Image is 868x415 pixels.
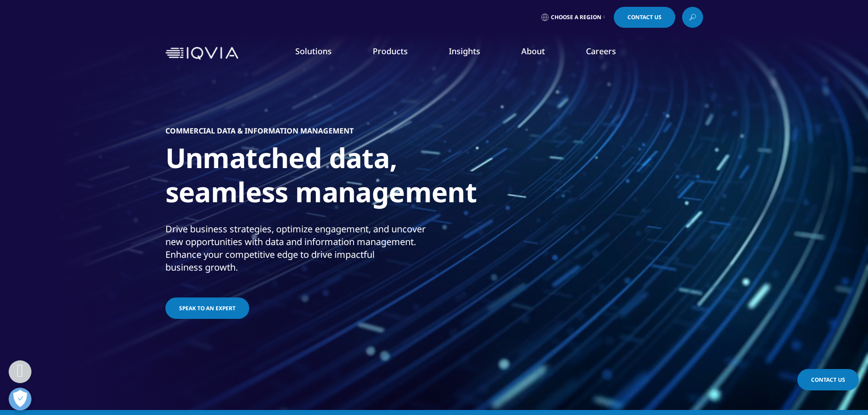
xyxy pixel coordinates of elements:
[165,223,432,279] p: Drive business strategies, optimize engagement, and uncover new opportunities with data and infor...
[179,304,236,312] span: Speak to an expert
[614,7,675,28] a: Contact Us
[586,46,616,56] a: Careers
[521,46,545,56] a: About
[242,32,703,75] nav: Primary
[165,141,507,215] h1: Unmatched data, seamless management
[797,369,859,390] a: Contact Us
[9,388,31,410] button: Präferenzen öffnen
[449,46,480,56] a: Insights
[811,376,845,384] span: Contact Us
[165,297,249,319] a: Speak to an expert
[295,46,332,56] a: Solutions
[373,46,408,56] a: Products
[627,15,662,20] span: Contact Us
[165,126,354,135] h5: Commercial Data & Information Management
[165,47,238,60] img: IQVIA Healthcare Information Technology and Pharma Clinical Research Company
[551,14,601,21] span: Choose a Region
